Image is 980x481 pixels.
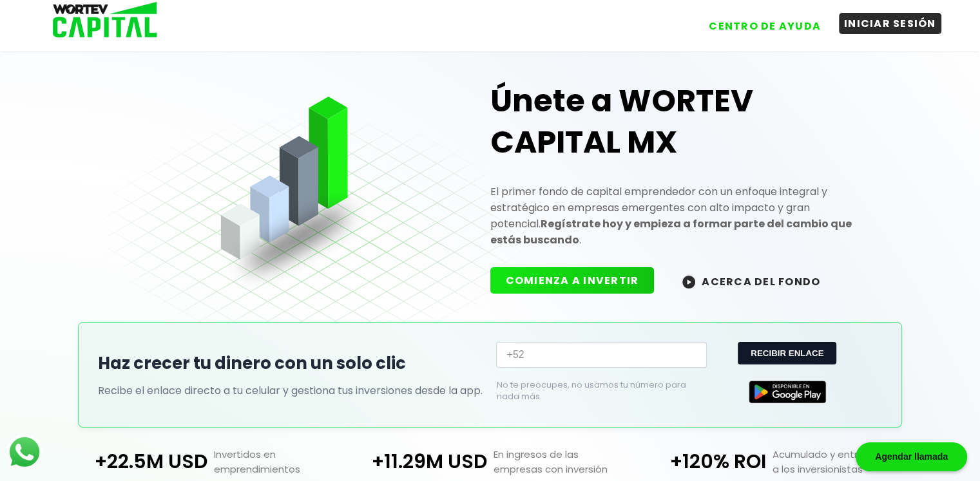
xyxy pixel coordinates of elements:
img: logos_whatsapp-icon.242b2217.svg [6,434,43,470]
button: CENTRO DE AYUDA [704,15,826,37]
p: Recibe el enlace directo a tu celular y gestiona tus inversiones desde la app. [98,382,483,399]
div: Agendar llamada [856,442,967,471]
a: INICIAR SESIÓN [826,6,941,37]
p: Invertidos en emprendimientos [207,447,351,476]
button: ACERCA DEL FONDO [667,267,836,295]
img: Google Play [749,381,826,403]
p: Acumulado y entregado a los inversionistas [766,447,909,476]
p: +11.29M USD [351,447,487,476]
img: wortev-capital-acerca-del-fondo [682,276,695,288]
a: CENTRO DE AYUDA [691,6,826,37]
p: +120% ROI [629,447,766,476]
p: En ingresos de las empresas con inversión [487,447,630,476]
h1: Únete a WORTEV CAPITAL MX [490,80,882,163]
strong: Regístrate hoy y empieza a formar parte del cambio que estás buscando [490,216,852,247]
button: COMIENZA A INVERTIR [490,267,655,294]
p: No te preocupes, no usamos tu número para nada más. [496,379,686,402]
p: El primer fondo de capital emprendedor con un enfoque integral y estratégico en empresas emergent... [490,184,882,248]
button: RECIBIR ENLACE [738,342,836,364]
a: COMIENZA A INVERTIR [490,273,668,288]
h2: Haz crecer tu dinero con un solo clic [98,351,483,376]
button: INICIAR SESIÓN [839,13,941,34]
p: +22.5M USD [71,447,207,476]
